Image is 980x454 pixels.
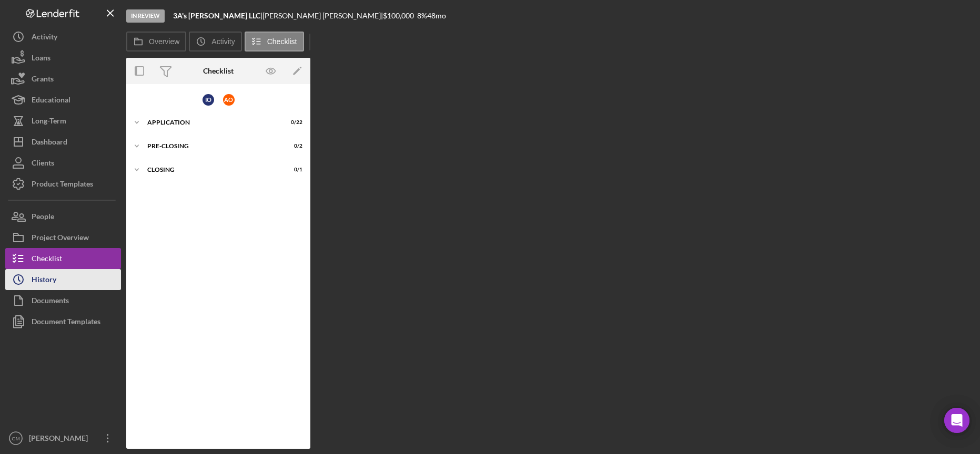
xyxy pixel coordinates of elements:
button: Educational [5,89,121,110]
div: Checklist [32,248,62,272]
div: Pre-Closing [147,143,276,149]
div: [PERSON_NAME] [26,428,95,451]
div: Open Intercom Messenger [944,408,969,433]
div: In Review [126,9,165,23]
div: Grants [32,68,54,92]
div: Educational [32,89,70,113]
button: Checklist [245,32,304,51]
button: Checklist [5,248,121,269]
div: Project Overview [32,227,89,251]
div: 0 / 2 [284,143,302,149]
label: Activity [211,37,235,46]
div: Closing [147,167,276,173]
div: 48 mo [427,12,446,20]
button: Loans [5,47,121,68]
div: Document Templates [32,311,100,335]
button: Grants [5,68,121,89]
div: Long-Term [32,110,66,134]
div: Checklist [203,67,234,75]
button: Documents [5,290,121,311]
div: [PERSON_NAME] [PERSON_NAME] | [262,12,383,20]
button: Product Templates [5,173,121,194]
label: Checklist [267,37,297,46]
div: I O [203,94,214,106]
button: Overview [126,32,186,51]
div: Documents [32,290,69,314]
button: GM[PERSON_NAME] [5,428,121,449]
div: A O [223,94,235,106]
button: Long-Term [5,110,121,131]
text: GM [12,436,19,441]
div: 8 % [417,12,427,20]
div: 0 / 22 [284,119,302,126]
div: | [173,12,262,20]
div: History [32,269,56,293]
button: Document Templates [5,311,121,332]
button: Project Overview [5,227,121,248]
div: 0 / 1 [284,167,302,173]
button: People [5,206,121,227]
label: Overview [149,37,179,46]
div: Activity [32,26,57,50]
button: Activity [189,32,241,51]
button: Activity [5,26,121,47]
div: Application [147,119,276,126]
div: Product Templates [32,173,93,197]
button: Dashboard [5,131,121,152]
span: $100,000 [383,11,414,20]
button: Clients [5,152,121,173]
b: 3A's [PERSON_NAME] LLC [173,11,260,20]
div: Dashboard [32,131,67,155]
button: History [5,269,121,290]
div: Clients [32,152,54,176]
div: People [32,206,54,230]
div: Loans [32,47,50,71]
